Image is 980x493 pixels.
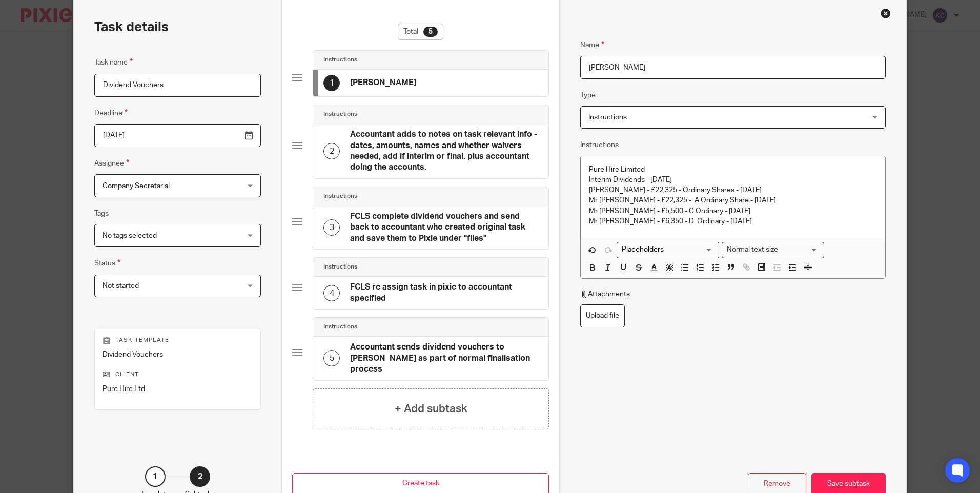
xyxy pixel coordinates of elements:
p: Mr [PERSON_NAME] - £5,500 - C Ordinary - [DATE] [589,206,876,216]
span: Instructions [588,114,627,121]
div: 2 [323,143,340,159]
div: 4 [323,285,340,301]
h4: Instructions [323,192,357,200]
h4: FCLS complete dividend vouchers and send back to accountant who created original task and save th... [350,211,538,244]
h4: + Add subtask [395,401,467,417]
input: Pick a date [94,124,261,147]
label: Name [580,39,604,51]
label: Tags [94,209,109,219]
label: Status [94,257,120,269]
p: Pure Hire Ltd [103,384,253,394]
h2: Task details [94,18,169,36]
h4: Instructions [323,110,357,118]
label: Upload file [580,304,625,327]
p: Attachments [580,289,630,299]
div: Search for option [722,242,824,258]
input: Search for option [781,244,818,255]
div: 1 [145,466,166,487]
div: Total [398,24,443,40]
div: 2 [190,466,210,487]
p: Mr [PERSON_NAME] - £6,350 - D Ordinary - [DATE] [589,216,876,227]
h4: Instructions [323,263,357,271]
div: 3 [323,219,340,236]
input: Task name [94,74,261,97]
h4: [PERSON_NAME] [350,77,416,88]
div: Close this dialog window [881,8,891,18]
span: Normal text size [724,244,780,255]
span: Not started [103,282,139,290]
div: Placeholders [617,242,719,258]
span: Company Secretarial [103,182,170,190]
h4: Accountant adds to notes on task relevant info - dates, amounts, names and whether waivers needed... [350,129,538,173]
span: No tags selected [103,232,157,239]
label: Instructions [580,140,619,150]
div: 5 [323,350,340,366]
h4: Instructions [323,323,357,331]
h4: FCLS re assign task in pixie to accountant specified [350,282,538,304]
input: Search for option [618,244,713,255]
div: Text styles [722,242,824,258]
p: Task template [103,336,253,344]
h4: Accountant sends dividend vouchers to [PERSON_NAME] as part of normal finalisation process [350,342,538,375]
label: Type [580,90,596,100]
p: Client [103,371,253,379]
p: [PERSON_NAME] - £22,325 - Ordinary Shares - [DATE] [589,185,876,195]
p: Dividend Vouchers [103,350,253,360]
p: Mr [PERSON_NAME] - £22,325 - A Ordinary Share - [DATE] [589,195,876,206]
h4: Instructions [323,56,357,64]
label: Deadline [94,107,128,119]
label: Assignee [94,157,129,169]
div: 5 [423,27,438,37]
div: 1 [323,75,340,91]
label: Task name [94,56,133,68]
div: Search for option [617,242,719,258]
p: Interim Dividends - [DATE] [589,175,876,185]
p: Pure Hire Limited [589,165,876,175]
